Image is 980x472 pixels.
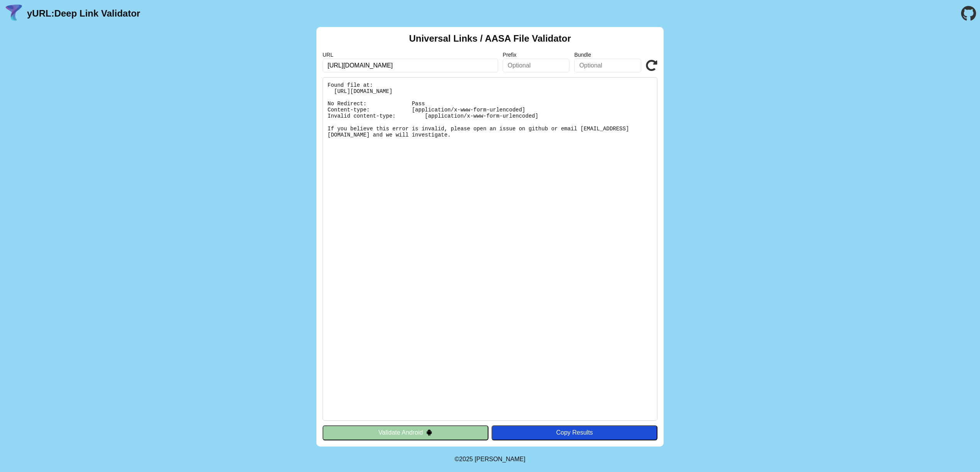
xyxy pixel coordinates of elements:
[323,52,498,58] label: URL
[574,52,641,58] label: Bundle
[4,3,24,24] img: yURL Logo
[27,8,140,19] a: yURL:Deep Link Validator
[475,456,525,462] a: Michael Ibragimchayev's Personal Site
[459,456,473,462] span: 2025
[492,425,657,440] button: Copy Results
[455,447,525,472] footer: ©
[409,33,571,44] h2: Universal Links / AASA File Validator
[503,59,570,72] input: Optional
[574,59,641,72] input: Optional
[495,429,654,436] div: Copy Results
[323,425,488,440] button: Validate Android
[503,52,570,58] label: Prefix
[323,77,657,421] pre: Found file at: [URL][DOMAIN_NAME] No Redirect: Pass Content-type: [application/x-www-form-urlenco...
[426,429,433,436] img: droidIcon.svg
[323,59,498,72] input: Required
